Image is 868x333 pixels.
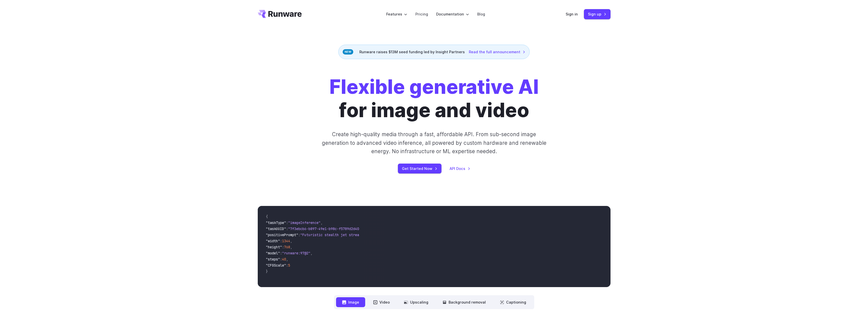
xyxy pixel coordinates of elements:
span: , [321,220,323,225]
span: , [286,257,288,261]
span: "runware:97@2" [282,251,310,255]
span: : [286,226,288,231]
span: : [286,263,288,268]
span: "taskType" [266,220,286,225]
span: : [282,245,284,249]
button: Image [336,297,365,307]
span: { [266,214,268,219]
span: : [298,233,300,237]
span: "model" [266,251,280,255]
a: Sign up [584,9,611,19]
p: Create high-quality media through a fast, affordable API. From sub-second image generation to adv... [321,130,547,155]
span: "steps" [266,257,280,261]
span: "width" [266,239,280,243]
a: Pricing [415,11,428,17]
button: Upscaling [398,297,434,307]
span: , [310,251,312,255]
a: Go to / [258,10,302,18]
label: Documentation [436,11,469,17]
span: "positivePrompt" [266,233,298,237]
span: "CFGScale" [266,263,286,268]
div: Runware raises $13M seed funding led by Insight Partners [338,45,530,59]
a: Read the full announcement [469,49,525,55]
span: : [286,220,288,225]
span: : [280,257,282,261]
span: : [280,239,282,243]
span: "Futuristic stealth jet streaking through a neon-lit cityscape with glowing purple exhaust" [300,233,485,237]
a: API Docs [450,166,470,171]
a: Get Started Now [398,164,441,173]
span: "height" [266,245,282,249]
span: } [266,269,268,274]
h1: for image and video [329,75,539,122]
span: , [290,245,292,249]
span: 5 [288,263,290,268]
span: 768 [284,245,290,249]
span: "7f3ebcb6-b897-49e1-b98c-f5789d2d40d7" [288,226,365,231]
button: Background removal [436,297,492,307]
span: "taskUUID" [266,226,286,231]
span: : [280,251,282,255]
label: Features [386,11,407,17]
a: Sign in [566,11,578,17]
button: Video [367,297,396,307]
strong: Flexible generative AI [329,75,539,99]
button: Captioning [494,297,532,307]
a: Blog [477,11,485,17]
span: 1344 [282,239,290,243]
span: "imageInference" [288,220,321,225]
span: , [290,239,292,243]
span: 40 [282,257,286,261]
